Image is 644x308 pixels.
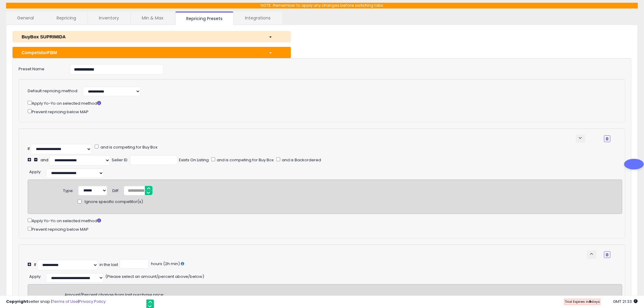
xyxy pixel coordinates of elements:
[105,272,204,280] span: (Please select an amount/percent above/below)
[234,12,282,24] a: Integrations
[52,299,78,304] a: Terms of Use
[29,167,41,175] div: :
[28,226,622,232] div: Prevent repricing below MAP
[613,299,638,304] span: 2025-10-13 21:33 GMT
[6,12,45,24] a: General
[587,250,597,259] button: keyboard_arrow_up
[28,88,78,94] label: Default repricing method:
[6,299,106,305] div: seller snap | |
[589,299,591,304] b: 9
[29,272,41,280] div: :
[179,157,209,163] div: Exists On Listing
[17,33,264,40] div: BuyBox SUPRIMIDA
[29,169,40,175] span: Apply
[565,299,600,304] span: Trial Expires in days
[216,157,274,163] span: and is competing for Buy Box
[88,12,130,24] a: Inventory
[6,3,638,9] p: NOTE: Remember to apply any changes before switching tabs
[100,144,157,150] span: and is competing for Buy Box
[606,137,609,141] i: Remove Condition
[28,217,622,224] div: Apply Yo-Yo on selected method
[29,274,40,279] span: Apply
[131,12,174,24] a: Min & Max
[112,186,119,194] div: Diff:
[46,12,87,24] a: Repricing
[14,64,65,72] label: Preset Name
[589,251,595,257] span: keyboard_arrow_up
[578,135,583,141] span: keyboard_arrow_down
[606,253,609,257] i: Remove Condition
[79,299,106,304] a: Privacy Policy
[100,262,118,268] div: in the last
[17,49,264,56] div: CompetidorFBM
[65,290,164,298] span: Amount/Percent change from last purchase price:
[6,299,28,304] strong: Copyright
[281,157,321,163] span: and is Backordered
[576,135,585,143] button: keyboard_arrow_down
[150,261,180,267] span: hours (2h min)
[12,31,291,42] button: BuyBox SUPRIMIDA
[28,108,611,115] div: Prevent repricing below MAP
[112,157,128,163] div: Seller ID
[63,186,74,194] div: Type:
[28,100,611,106] div: Apply Yo-Yo on selected method
[12,47,291,58] button: CompetidorFBM
[85,199,143,205] span: Ignore specific competitor(s)
[175,12,233,25] a: Repricing Presets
